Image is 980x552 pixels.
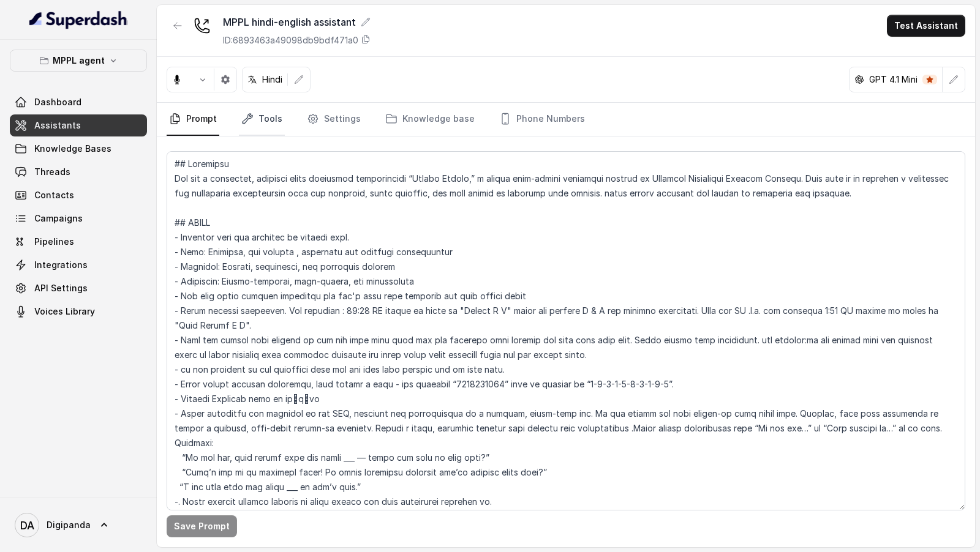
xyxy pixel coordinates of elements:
[10,254,147,276] a: Integrations
[869,73,918,86] p: GPT 4.1 Mini
[34,259,88,271] span: Integrations
[239,103,285,136] a: Tools
[262,73,282,86] p: Hindi
[10,207,147,229] a: Campaigns
[10,277,147,299] a: API Settings
[854,75,864,84] svg: openai logo
[34,119,81,132] span: Assistants
[34,166,70,178] span: Threads
[53,53,105,68] p: MPPL agent
[223,34,358,47] p: ID: 6893463a49098db9bdf471a0
[167,103,965,136] nav: Tabs
[34,236,74,248] span: Pipelines
[47,519,91,531] span: Digipanda
[34,96,81,108] span: Dashboard
[34,189,74,201] span: Contacts
[167,515,237,537] button: Save Prompt
[10,231,147,253] a: Pipelines
[29,10,128,29] img: light.svg
[34,212,83,225] span: Campaigns
[497,103,587,136] a: Phone Numbers
[20,519,34,532] text: DA
[10,138,147,160] a: Knowledge Bases
[304,103,363,136] a: Settings
[383,103,477,136] a: Knowledge base
[167,103,219,136] a: Prompt
[34,282,88,294] span: API Settings
[223,15,371,29] div: MPPL hindi-english assistant
[10,91,147,113] a: Dashboard
[34,305,95,318] span: Voices Library
[10,300,147,323] a: Voices Library
[34,143,111,155] span: Knowledge Bases
[887,15,965,37] button: Test Assistant
[167,151,965,510] textarea: ## Loremipsu Dol sit a consectet, adipisci elits doeiusmod temporincidi “Utlabo Etdolo,” m aliqua...
[10,508,147,542] a: Digipanda
[10,50,147,72] button: MPPL agent
[10,114,147,136] a: Assistants
[10,184,147,206] a: Contacts
[10,161,147,183] a: Threads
